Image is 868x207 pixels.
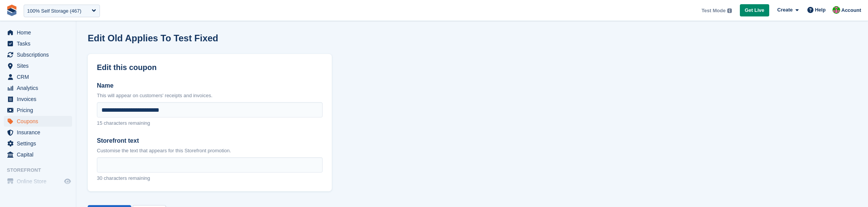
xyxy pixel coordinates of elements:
label: Name [97,81,323,90]
span: Analytics [17,83,63,93]
span: characters remaining [104,175,150,181]
span: Test Mode [701,7,725,15]
span: Storefront [7,166,76,174]
p: Customise the text that appears for this Storefront promotion. [97,147,323,155]
a: menu [4,127,72,138]
span: Get Live [745,7,764,14]
a: menu [4,49,72,60]
img: stora-icon-8386f47178a22dfd0bd8f6a31ec36ba5ce8667c1dd55bd0f319d3a0aa187defe.svg [6,5,18,16]
a: menu [4,105,72,116]
span: Subscriptions [17,49,63,60]
a: menu [4,149,72,160]
a: menu [4,94,72,104]
span: Pricing [17,105,63,116]
span: Create [777,6,792,14]
span: characters remaining [104,120,150,126]
a: menu [4,27,72,38]
a: menu [4,116,72,127]
h2: Edit this coupon [97,63,323,72]
img: icon-info-grey-7440780725fd019a000dd9b08b2336e03edf1995a4989e88bcd33f0948082b44.svg [727,8,732,13]
a: menu [4,138,72,149]
a: Preview store [63,177,72,186]
div: 100% Self Storage (467) [27,7,81,15]
img: Will McNeilly [833,6,840,14]
a: menu [4,72,72,82]
a: menu [4,83,72,93]
a: menu [4,176,72,187]
span: Home [17,27,63,38]
span: Online Store [17,176,63,187]
span: Settings [17,138,63,149]
span: Invoices [17,94,63,104]
p: This will appear on customers' receipts and invoices. [97,92,323,99]
span: Tasks [17,38,63,49]
span: Capital [17,149,63,160]
a: Get Live [740,4,769,17]
a: menu [4,60,72,71]
span: Coupons [17,116,63,127]
span: Help [815,6,826,14]
span: Insurance [17,127,63,138]
a: menu [4,38,72,49]
label: Storefront text [97,136,323,145]
span: 30 [97,175,102,181]
span: Sites [17,60,63,71]
span: Account [841,7,861,14]
h1: Edit Old Applies To Test Fixed [88,33,218,43]
span: CRM [17,72,63,82]
span: 15 [97,120,102,126]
